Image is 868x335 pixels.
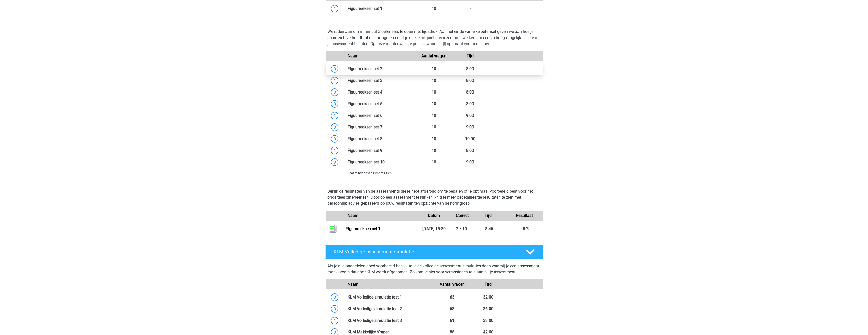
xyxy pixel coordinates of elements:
div: Figuurreeksen set 2 [344,66,416,72]
div: Tijd [470,213,506,219]
a: KLM Volledige assessment simulatie [323,245,545,259]
div: Figuurreeksen set 10 [344,159,416,165]
div: Figuurreeksen set 7 [344,124,416,130]
div: KLM Volledige simulatie test 2 [344,306,434,312]
div: Figuurreeksen set 8 [344,136,416,142]
div: Naam [344,281,434,287]
p: Bekijk de resultaten van de assessments die je hebt afgerond om te bepalen of je optimaal voorber... [327,188,541,207]
span: Laat minder assessments zien [348,171,392,175]
div: KLM Volledige simulatie test 1 [344,294,434,300]
div: Tijd [452,53,488,59]
div: Figuurreeksen set 3 [344,78,416,84]
div: Naam [344,213,416,219]
div: KLM Volledige simulatie test 3 [344,318,434,324]
div: Figuurreeksen set 5 [344,101,416,107]
div: Naam [344,53,416,59]
a: Figuurreeksen set 1 [346,226,381,231]
div: Figuurreeksen set 6 [344,113,416,119]
h4: KLM Volledige assessment simulatie [334,249,517,255]
div: Figuurreeksen set 4 [344,89,416,95]
div: Figuurreeksen set 9 [344,147,416,154]
div: Figuurreeksen set 1 [344,6,416,12]
div: Datum [416,213,452,219]
div: Aantal vragen [416,53,452,59]
div: Als je alle onderdelen goed voorbereid hebt, kun je de volledige assessment simulaties doen waarb... [327,263,541,277]
div: Tijd [470,281,506,287]
div: Resultaat [506,213,542,219]
div: Correct [452,213,470,219]
p: We raden aan om minimaal 3 oefensets te doen met tijdsdruk. Aan het einde van elke oefenset geven... [327,29,541,47]
div: Aantal vragen [434,281,470,287]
